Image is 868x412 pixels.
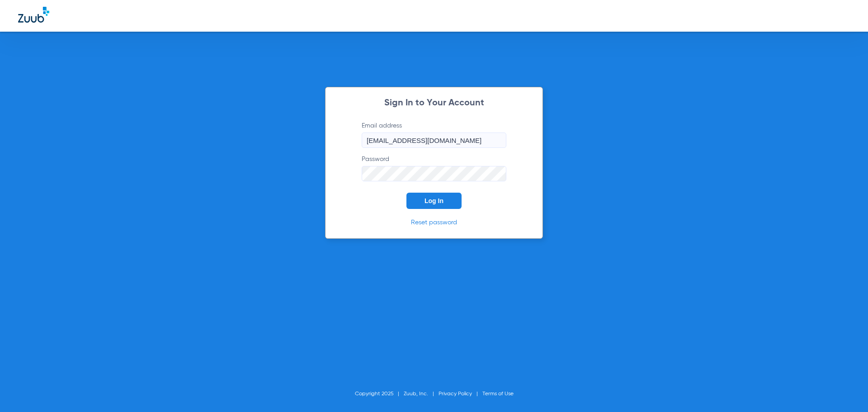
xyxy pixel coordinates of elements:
[362,155,506,181] label: Password
[362,133,506,148] input: Email address
[406,193,462,209] button: Log In
[355,389,404,398] li: Copyright 2025
[348,99,520,108] h2: Sign In to Your Account
[18,7,49,23] img: Zuub Logo
[404,389,439,398] li: Zuub, Inc.
[362,166,506,181] input: Password
[425,197,443,204] span: Log In
[482,391,514,397] a: Terms of Use
[439,391,472,397] a: Privacy Policy
[411,219,457,226] a: Reset password
[362,121,506,148] label: Email address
